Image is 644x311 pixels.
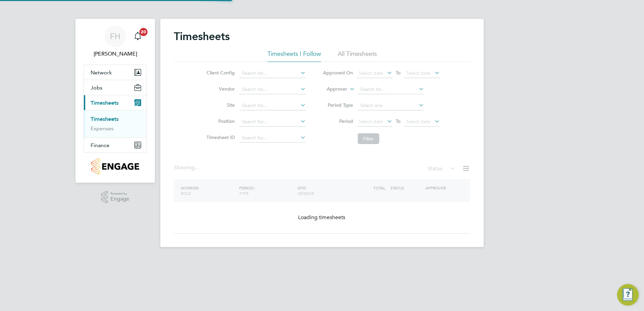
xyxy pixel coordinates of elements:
[204,102,235,108] label: Site
[84,80,147,95] button: Jobs
[239,133,306,143] input: Search for...
[91,125,114,132] a: Expenses
[617,284,639,306] button: Engage Resource Center
[139,28,148,36] span: 20
[323,70,353,76] label: Approved On
[91,158,139,175] img: countryside-properties-logo-retina.png
[195,164,199,171] span: ...
[84,26,147,58] a: FH[PERSON_NAME]
[91,69,112,76] span: Network
[239,101,306,110] input: Search for...
[91,100,119,106] span: Timesheets
[75,19,155,183] nav: Main navigation
[239,85,306,94] input: Search for...
[84,110,147,137] div: Timesheets
[110,191,129,197] span: Powered by
[359,70,383,76] span: Select date
[239,117,306,127] input: Search for...
[110,32,121,41] span: FH
[204,70,235,76] label: Client Config
[84,158,147,175] a: Go to home page
[406,70,430,76] span: Select date
[358,85,424,94] input: Search for...
[323,118,353,124] label: Period
[358,133,379,144] button: Filter
[359,118,383,125] span: Select date
[91,142,109,148] span: Finance
[110,196,129,202] span: Engage
[174,30,230,43] h2: Timesheets
[323,102,353,108] label: Period Type
[131,26,144,47] a: 20
[394,68,402,77] span: To
[84,50,147,58] span: Fidel Hill
[358,101,424,110] input: Select one
[406,118,430,125] span: Select date
[204,134,235,140] label: Timesheet ID
[174,164,200,171] div: Showing
[338,50,377,62] li: All Timesheets
[394,117,402,126] span: To
[101,191,130,204] a: Powered byEngage
[84,65,147,80] button: Network
[84,95,147,110] button: Timesheets
[204,118,235,124] label: Position
[239,69,306,78] input: Search for...
[317,86,347,93] label: Approver
[91,116,119,122] a: Timesheets
[428,164,457,174] div: Status
[204,86,235,92] label: Vendor
[84,138,147,152] button: Finance
[91,84,102,91] span: Jobs
[267,50,321,62] li: Timesheets I Follow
